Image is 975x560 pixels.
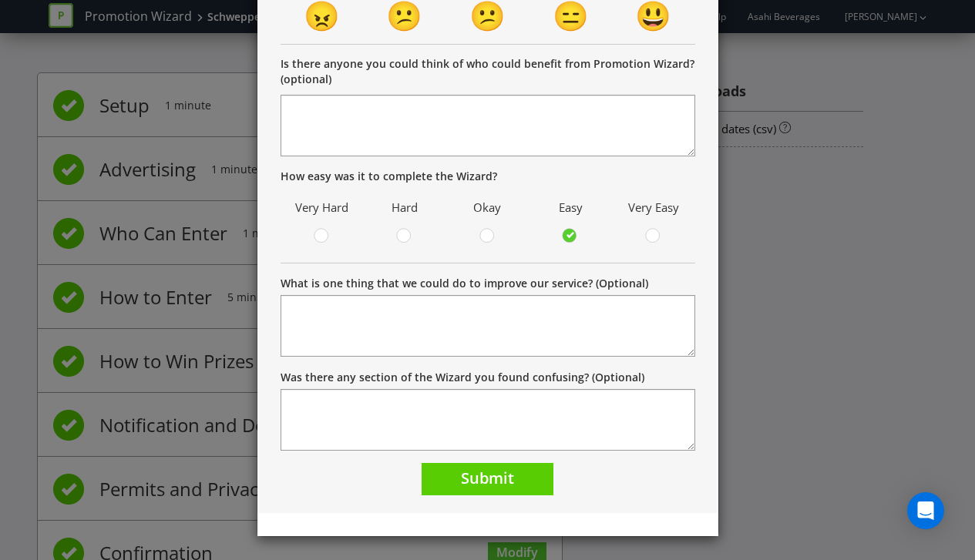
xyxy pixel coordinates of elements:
label: Was there any section of the Wizard you found confusing? (Optional) [281,370,644,385]
span: Submit [461,468,514,488]
span: Easy [536,196,604,220]
p: Is there anyone you could think of who could benefit from Promotion Wizard? (optional) [281,56,695,87]
button: Submit [422,463,553,496]
span: Okay [454,196,522,220]
label: What is one thing that we could do to improve our service? (Optional) [281,276,648,291]
span: Hard [371,196,439,220]
span: Very Easy [620,196,688,220]
span: Very Hard [288,196,356,220]
div: Open Intercom Messenger [907,492,944,529]
p: How easy was it to complete the Wizard? [281,169,695,184]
